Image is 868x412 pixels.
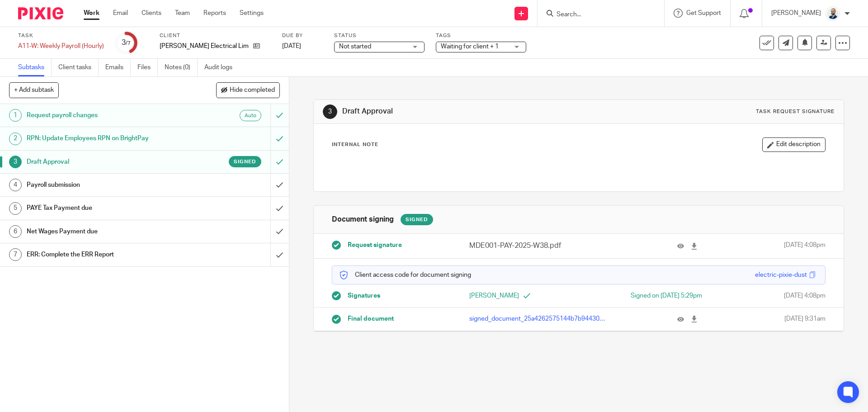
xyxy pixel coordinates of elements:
[323,104,337,119] div: 3
[282,43,301,49] span: [DATE]
[240,110,261,121] div: Auto
[755,270,807,279] div: electric-pixie-dust
[686,10,721,16] span: Get Support
[593,291,702,300] div: Signed on [DATE] 5:29pm
[18,32,104,39] label: Task
[27,132,183,145] h1: RPN: Update Employees RPN on BrightPay
[230,87,275,94] span: Hide completed
[826,6,840,21] img: Mark%20LI%20profiler.png
[332,141,378,148] p: Internal Note
[469,241,606,251] p: MDE001-PAY-2025-W38.pdf
[18,59,52,76] a: Subtasks
[126,41,131,46] small: /7
[784,241,826,251] span: [DATE] 4:08pm
[240,9,264,18] a: Settings
[441,43,499,50] span: Waiting for client + 1
[762,137,826,152] button: Edit description
[339,43,371,50] span: Not started
[9,109,22,122] div: 1
[175,9,190,18] a: Team
[339,270,471,279] p: Client access code for document signing
[469,291,579,300] p: [PERSON_NAME]
[137,59,158,76] a: Files
[556,11,637,19] input: Search
[165,59,198,76] a: Notes (0)
[27,155,183,169] h1: Draft Approval
[142,9,161,18] a: Clients
[27,109,183,122] h1: Request payroll changes
[9,179,22,191] div: 4
[58,59,99,76] a: Client tasks
[160,32,271,39] label: Client
[771,9,821,18] p: [PERSON_NAME]
[342,107,598,116] h1: Draft Approval
[9,133,22,145] div: 2
[234,158,256,166] span: Signed
[348,291,380,300] span: Signatures
[27,178,183,192] h1: Payroll submission
[401,214,433,225] div: Signed
[756,108,835,115] div: Task request signature
[9,225,22,238] div: 6
[27,248,183,261] h1: ERR: Complete the ERR Report
[9,82,59,98] button: + Add subtask
[18,7,63,19] img: Pixie
[436,32,526,39] label: Tags
[9,156,22,168] div: 3
[27,201,183,215] h1: PAYE Tax Payment due
[113,9,128,18] a: Email
[348,241,402,250] span: Request signature
[204,59,239,76] a: Audit logs
[784,314,826,323] span: [DATE] 9:31am
[332,215,394,224] h1: Document signing
[84,9,99,18] a: Work
[348,314,394,323] span: Final document
[122,38,131,48] div: 3
[9,248,22,261] div: 7
[282,32,323,39] label: Due by
[469,314,606,323] p: signed_document_25a4262575144b7b944304ab897aaa0a.pdf
[18,42,104,51] div: A11-W: Weekly Payroll (Hourly)
[27,225,183,238] h1: Net Wages Payment due
[784,291,826,300] span: [DATE] 4:08pm
[105,59,131,76] a: Emails
[160,42,249,51] p: [PERSON_NAME] Electrical Limited
[9,202,22,215] div: 5
[216,82,280,98] button: Hide completed
[203,9,226,18] a: Reports
[334,32,425,39] label: Status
